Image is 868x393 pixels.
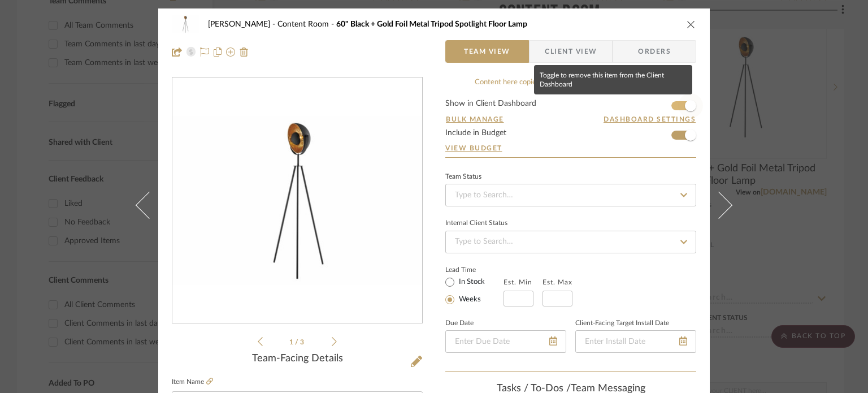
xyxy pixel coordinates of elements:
input: Enter Install Date [575,330,696,353]
input: Type to Search… [445,231,696,253]
div: Content here copies to Client View - confirm visibility there. [445,77,696,88]
div: 0 [172,116,422,285]
span: Client View [545,40,597,63]
img: d3372ae3-d99f-4cd2-b53d-a2c7a9eeda61_48x40.jpg [172,13,199,36]
label: Weeks [457,295,481,305]
label: Due Date [445,321,474,326]
div: Internal Client Status [445,221,507,226]
div: Team Status [445,174,481,180]
span: Team View [464,40,510,63]
span: Orders [626,40,683,63]
img: d3372ae3-d99f-4cd2-b53d-a2c7a9eeda61_436x436.jpg [172,116,422,285]
span: / [295,339,300,346]
label: Client-Facing Target Install Date [575,321,669,326]
label: Est. Min [504,278,532,286]
span: 60" Black + Gold Foil Metal Tripod Spotlight Floor Lamp [336,20,527,28]
span: 1 [289,339,295,346]
div: Team-Facing Details [172,353,423,365]
button: Bulk Manage [445,114,505,124]
label: Est. Max [542,278,572,286]
a: View Budget [445,144,696,153]
input: Type to Search… [445,184,696,206]
label: Item Name [172,377,213,387]
input: Enter Due Date [445,330,566,353]
mat-radio-group: Select item type [445,275,504,306]
label: Lead Time [445,265,504,275]
button: Dashboard Settings [603,114,696,124]
span: [PERSON_NAME] [208,20,277,28]
label: In Stock [457,277,485,287]
img: Remove from project [240,47,249,57]
span: Content Room [277,20,336,28]
button: close [686,19,696,29]
span: 3 [300,339,306,346]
